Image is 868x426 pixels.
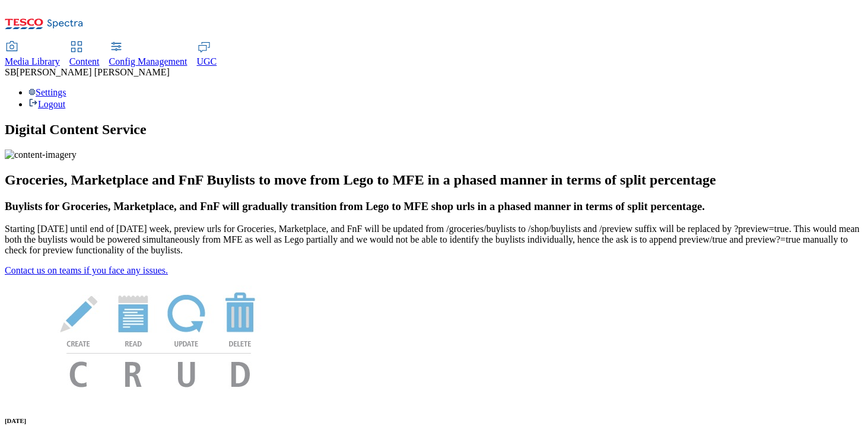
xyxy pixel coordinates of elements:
[17,67,170,77] span: [PERSON_NAME] [PERSON_NAME]
[5,200,863,213] h3: Buylists for Groceries, Marketplace, and FnF will gradually transition from Lego to MFE shop urls...
[197,42,217,67] a: UGC
[5,150,77,160] img: content-imagery
[197,56,217,66] span: UGC
[109,56,187,66] span: Config Management
[5,172,863,188] h2: Groceries, Marketplace and FnF Buylists to move from Lego to MFE in a phased manner in terms of s...
[5,276,313,400] img: News Image
[109,42,187,67] a: Config Management
[28,87,66,97] a: Settings
[5,42,60,67] a: Media Library
[5,67,17,77] span: SB
[5,265,168,275] a: Contact us on teams if you face any issues.
[69,56,100,66] span: Content
[5,56,60,66] span: Media Library
[28,99,65,109] a: Logout
[5,122,863,138] h1: Digital Content Service
[69,42,100,67] a: Content
[5,417,863,424] h6: [DATE]
[5,224,863,256] p: Starting [DATE] until end of [DATE] week, preview urls for Groceries, Marketplace, and FnF will b...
